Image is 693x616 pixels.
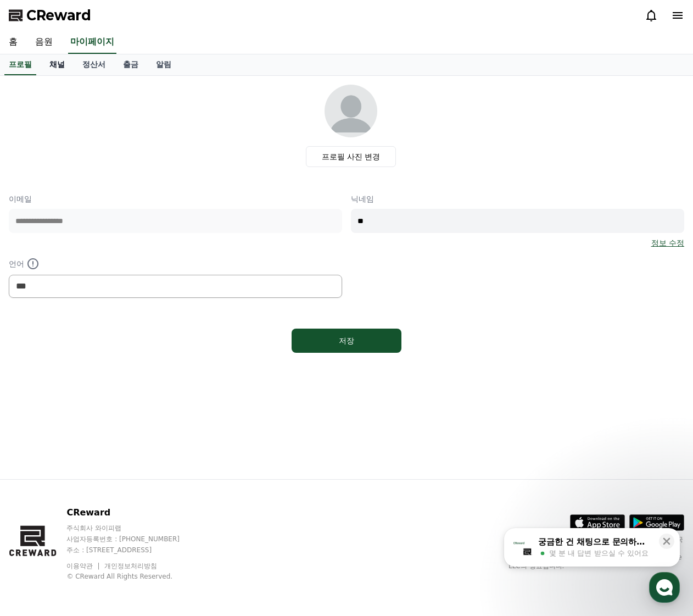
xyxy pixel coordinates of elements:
[114,54,147,75] a: 출금
[325,85,377,137] img: profile_image
[68,31,116,54] a: 마이페이지
[66,535,200,543] p: 사업자등록번호 : [PHONE_NUMBER]
[41,54,74,75] a: 채널
[104,562,157,570] a: 개인정보처리방침
[170,365,183,374] span: 설정
[66,562,101,570] a: 이용약관
[9,7,91,24] a: CReward
[3,348,72,376] a: 홈
[66,572,200,581] p: © CReward All Rights Reserved.
[74,54,114,75] a: 정산서
[351,193,684,204] p: 닉네임
[66,546,200,554] p: 주소 : [STREET_ADDRESS]
[66,506,200,519] p: CReward
[100,365,114,374] span: 대화
[147,54,180,75] a: 알림
[66,524,200,532] p: 주식회사 와이피랩
[9,257,342,270] p: 언어
[142,348,211,376] a: 설정
[651,237,684,248] a: 정보 수정
[26,31,62,54] a: 음원
[306,146,396,167] label: 프로필 사진 변경
[26,7,91,24] span: CReward
[9,193,342,204] p: 이메일
[72,348,142,376] a: 대화
[4,54,36,75] a: 프로필
[292,329,401,353] button: 저장
[314,335,379,346] div: 저장
[35,365,41,374] span: 홈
